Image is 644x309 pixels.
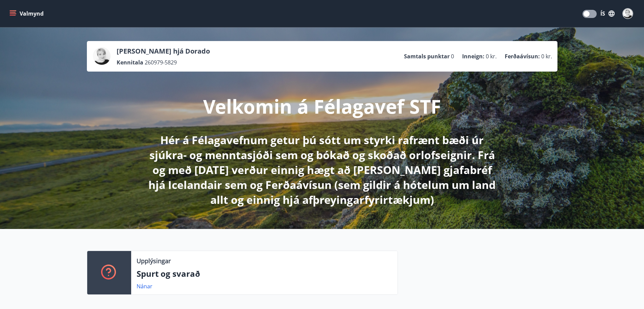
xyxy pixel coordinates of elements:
[8,7,46,20] button: menu
[451,53,454,60] span: 0
[137,268,392,279] p: Spurt og svarað
[145,59,177,66] span: 260979-5829
[541,53,552,60] span: 0 kr.
[597,7,618,20] button: ÍS
[137,283,152,290] a: Nánar
[203,93,441,119] p: Velkomin á Félagavef STF
[583,11,590,17] span: Translations Mode
[117,59,143,66] p: Kennitala
[505,53,540,60] p: Ferðaávísun :
[486,53,497,60] span: 0 kr.
[462,53,484,60] p: Inneign :
[93,47,111,65] img: LNFQKt8pIbI5Bcvl8JoQvyJfOTrrVA1xjPB43ZTW.jpg
[404,53,450,60] p: Samtals punktar
[623,9,633,18] img: LNFQKt8pIbI5Bcvl8JoQvyJfOTrrVA1xjPB43ZTW.jpg
[117,46,210,56] p: [PERSON_NAME] hjá Dorado
[137,256,171,265] p: Upplýsingar
[144,133,501,207] p: Hér á Félagavefnum getur þú sótt um styrki rafrænt bæði úr sjúkra- og menntasjóði sem og bókað og...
